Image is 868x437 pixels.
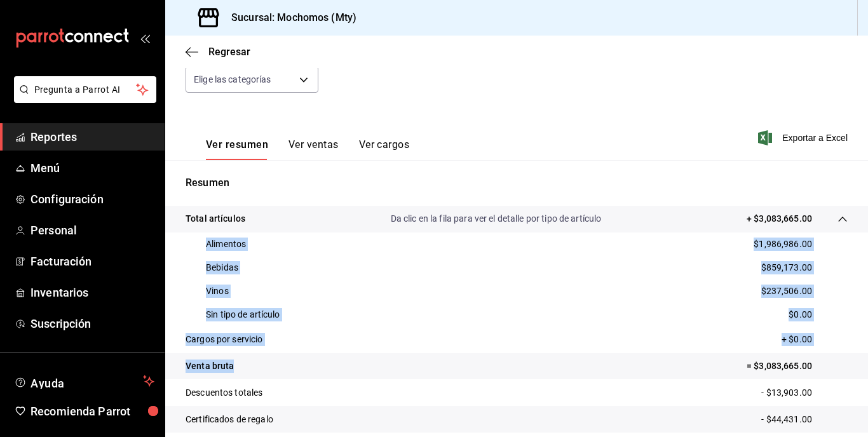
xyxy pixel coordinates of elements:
[186,46,250,58] button: Regresar
[761,130,848,145] button: Exportar a Excel
[34,83,137,97] span: Pregunta a Parrot AI
[31,191,154,208] span: Configuración
[206,285,229,298] p: Vinos
[186,333,263,346] p: Cargos por servicio
[31,159,154,177] span: Menú
[31,284,154,301] span: Inventarios
[761,413,848,426] p: - $44,431.00
[31,315,154,332] span: Suscripción
[391,212,602,225] p: Da clic en la fila para ver el detalle por tipo de artículo
[31,253,154,270] span: Facturación
[186,413,273,426] p: Certificados de regalo
[288,138,339,160] button: Ver ventas
[359,138,410,160] button: Ver cargos
[208,46,250,58] span: Regresar
[782,333,848,346] p: + $0.00
[31,373,138,389] span: Ayuda
[747,212,812,225] p: + $3,083,665.00
[206,261,238,274] p: Bebidas
[221,10,356,25] h3: Sucursal: Mochomos (Mty)
[761,285,812,298] p: $237,506.00
[31,128,154,145] span: Reportes
[754,238,812,251] p: $1,986,986.00
[206,238,246,251] p: Alimentos
[747,360,848,373] p: = $3,083,665.00
[186,360,234,373] p: Venta bruta
[761,386,848,400] p: - $13,903.00
[186,175,848,191] p: Resumen
[789,308,812,321] p: $0.00
[206,308,280,321] p: Sin tipo de artículo
[9,92,156,105] a: Pregunta a Parrot AI
[140,33,150,43] button: open_drawer_menu
[14,76,156,103] button: Pregunta a Parrot AI
[194,73,271,86] span: Elige las categorías
[761,261,812,274] p: $859,173.00
[206,138,268,160] button: Ver resumen
[186,212,245,225] p: Total artículos
[206,138,409,160] div: navigation tabs
[186,386,262,400] p: Descuentos totales
[31,222,154,239] span: Personal
[31,403,154,420] span: Recomienda Parrot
